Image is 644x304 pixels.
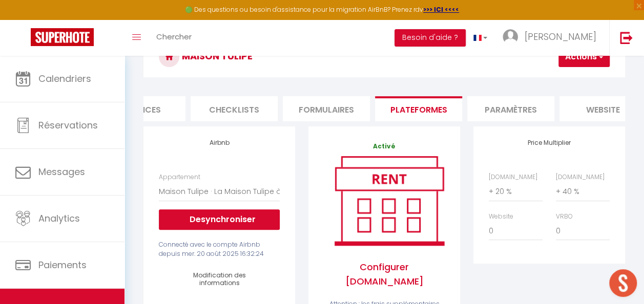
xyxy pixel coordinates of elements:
label: VRBO [556,212,573,222]
li: Checklists [191,96,278,121]
li: Formulaires [283,96,370,121]
img: Super Booking [31,28,94,46]
label: [DOMAIN_NAME] [556,172,605,182]
button: Besoin d'aide ? [394,29,466,47]
h4: Airbnb [159,139,280,146]
img: logout [620,31,633,44]
h4: Modification des informations [174,272,264,287]
p: Activé [324,142,445,151]
label: [DOMAIN_NAME] [489,172,537,182]
span: Réservations [38,119,98,132]
a: >>> ICI <<<< [423,5,459,14]
span: Analytics [38,212,80,225]
h3: Maison Tulipe [143,36,625,77]
div: Connecté avec le compte Airbnb depuis mer. 20 août 2025 16:32:24 [159,240,280,259]
label: Website [489,212,513,222]
li: Plateformes [375,96,462,121]
div: Ouvrir le chat [609,269,637,297]
span: Configurer [DOMAIN_NAME] [324,250,445,299]
img: ... [503,29,518,45]
span: Calendriers [38,72,91,85]
span: Messages [38,165,85,178]
span: Paiements [38,258,87,271]
span: [PERSON_NAME] [525,30,596,43]
button: Desynchroniser [159,209,280,230]
span: Chercher [156,31,192,42]
a: Chercher [149,20,199,56]
li: Paramètres [467,96,554,121]
button: Actions [558,47,610,67]
a: ... [PERSON_NAME] [495,20,609,56]
h4: Price Multiplier [489,139,610,146]
img: rent.png [324,151,454,250]
label: Appartement [159,172,200,182]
